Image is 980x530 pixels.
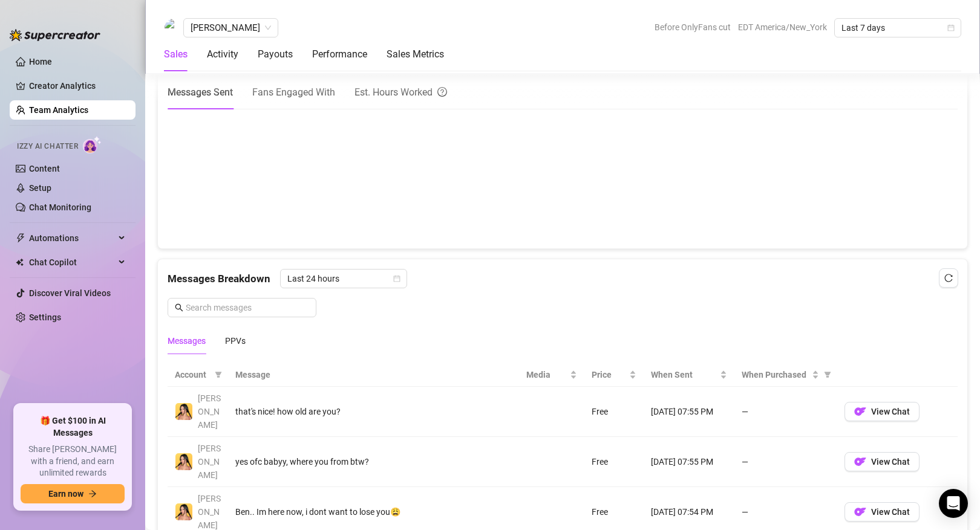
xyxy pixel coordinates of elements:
[29,57,52,66] a: Home
[393,275,400,282] span: calendar
[16,258,24,267] img: Chat Copilot
[584,363,644,387] th: Price
[844,402,920,421] button: OFView Chat
[21,444,125,479] span: Share [PERSON_NAME] with a friend, and earn unlimited rewards
[191,19,271,37] span: Chris
[235,455,512,468] div: yes ofc babyy, where you from btw?
[592,368,627,381] span: Price
[29,253,115,272] span: Chat Copilot
[584,437,644,487] td: Free
[844,510,920,520] a: OFView Chat
[168,334,206,347] div: Messages
[29,312,61,322] a: Settings
[644,387,734,437] td: [DATE] 07:55 PM
[175,368,210,381] span: Account
[29,228,115,248] span: Automations
[215,371,222,378] span: filter
[844,502,920,522] button: OFView Chat
[168,86,233,98] span: Messages Sent
[871,507,910,517] span: View Chat
[644,437,734,487] td: [DATE] 07:55 PM
[854,506,866,518] img: OF
[29,202,91,212] a: Chat Monitoring
[212,366,224,384] span: filter
[175,453,192,470] img: Jocelyn
[387,47,444,62] div: Sales Metrics
[165,19,183,37] img: Chris
[29,288,111,298] a: Discover Viral Videos
[16,233,25,243] span: thunderbolt
[175,303,183,312] span: search
[175,503,192,520] img: Jocelyn
[824,371,831,378] span: filter
[526,368,567,381] span: Media
[29,76,126,95] a: Creator Analytics
[207,47,238,62] div: Activity
[29,183,51,193] a: Setup
[198,494,221,530] span: [PERSON_NAME]
[437,85,447,100] span: question-circle
[742,368,809,381] span: When Purchased
[312,47,367,62] div: Performance
[734,387,837,437] td: —
[844,460,920,470] a: OFView Chat
[168,269,958,288] div: Messages Breakdown
[186,301,309,314] input: Search messages
[655,18,731,36] span: Before OnlyFans cut
[198,393,221,430] span: [PERSON_NAME]
[29,164,60,173] a: Content
[17,141,78,152] span: Izzy AI Chatter
[354,85,447,100] div: Est. Hours Worked
[258,47,293,62] div: Payouts
[10,29,100,41] img: logo-BBDzfeDw.svg
[584,387,644,437] td: Free
[175,403,192,420] img: Jocelyn
[871,457,910,467] span: View Chat
[252,86,335,98] span: Fans Engaged With
[164,47,188,62] div: Sales
[519,363,584,387] th: Media
[844,410,920,419] a: OFView Chat
[871,407,910,416] span: View Chat
[841,19,954,37] span: Last 7 days
[947,24,955,31] span: calendar
[235,505,512,519] div: Ben.. Im here now, i dont want to lose you😩
[228,363,519,387] th: Message
[738,18,827,36] span: EDT America/New_York
[83,136,102,154] img: AI Chatter
[225,334,246,347] div: PPVs
[734,437,837,487] td: —
[21,484,125,503] button: Earn nowarrow-right
[198,444,221,480] span: [PERSON_NAME]
[651,368,717,381] span: When Sent
[854,406,866,418] img: OF
[287,270,400,288] span: Last 24 hours
[844,452,920,471] button: OFView Chat
[944,274,953,282] span: reload
[29,105,88,115] a: Team Analytics
[21,415,125,439] span: 🎁 Get $100 in AI Messages
[644,363,734,387] th: When Sent
[88,490,97,498] span: arrow-right
[854,456,866,468] img: OF
[235,405,512,418] div: that's nice! how old are you?
[48,489,83,499] span: Earn now
[939,489,968,518] div: Open Intercom Messenger
[734,363,837,387] th: When Purchased
[822,366,834,384] span: filter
